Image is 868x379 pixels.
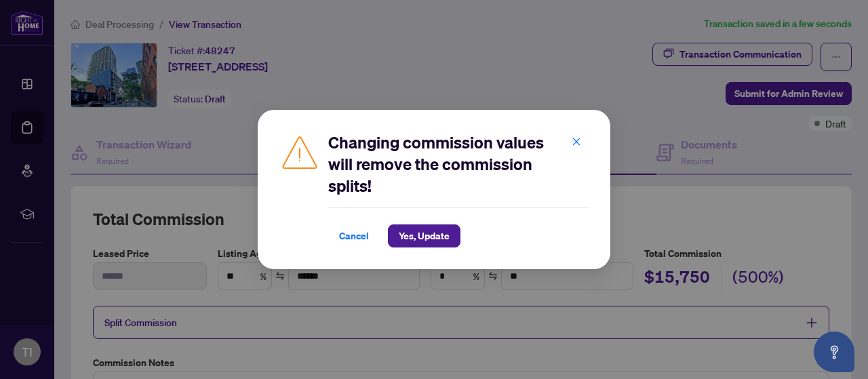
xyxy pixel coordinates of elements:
span: Cancel [339,225,369,247]
button: Open asap [814,332,854,372]
h2: Changing commission values will remove the commission splits! [328,132,589,197]
img: Caution Icon [279,132,320,172]
span: Yes, Update [399,225,450,247]
span: close [572,137,581,146]
button: Cancel [328,224,380,247]
button: Yes, Update [388,224,460,247]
